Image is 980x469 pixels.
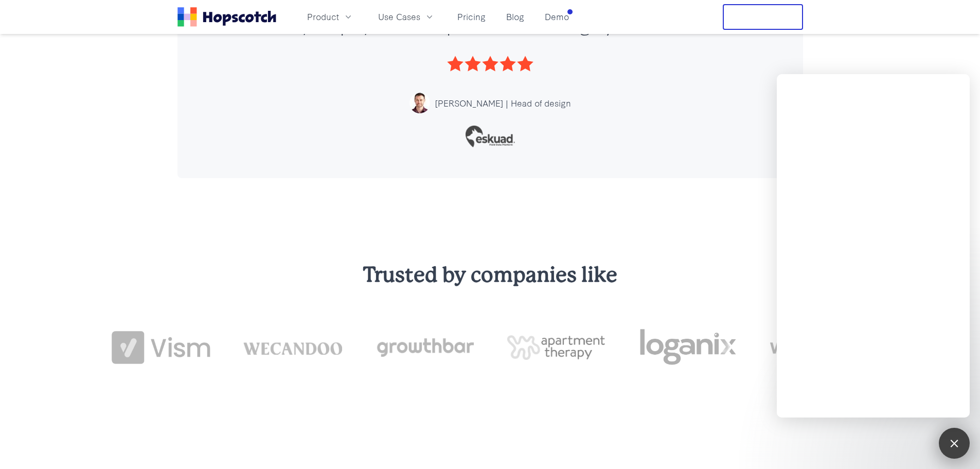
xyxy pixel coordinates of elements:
div: "Great, simple, effective product tours. Highly recommend." [208,14,772,35]
a: Pricing [453,8,490,25]
a: Home [177,7,276,27]
img: wellprept logo [770,334,869,361]
img: growthbar-logo [375,338,474,357]
button: Product [301,8,360,25]
a: Blog [502,8,528,25]
div: [PERSON_NAME] | Head of design [435,97,571,110]
img: wecandoo-logo [243,340,342,355]
img: png-apartment-therapy-house-studio-apartment-home [507,335,605,360]
button: Use Cases [372,8,441,25]
span: Product [307,10,339,23]
img: Nolan Stewart [409,93,430,113]
img: vism logo [112,331,210,364]
img: loganix-logo [638,322,737,374]
span: Use Cases [378,10,420,23]
img: Eskuad Logo [466,126,515,147]
button: Free Trial [723,4,803,30]
h2: Trusted by companies like [112,260,869,289]
a: Demo [541,8,573,25]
